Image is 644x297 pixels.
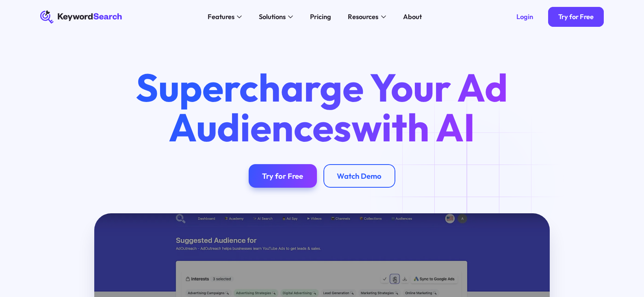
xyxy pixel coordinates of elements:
div: About [403,12,422,22]
div: Pricing [310,12,331,22]
div: Watch Demo [337,171,382,181]
div: Solutions [259,12,286,22]
a: About [398,10,427,24]
div: Features [208,12,234,22]
a: Try for Free [249,164,317,188]
div: Resources [348,12,378,22]
div: Try for Free [558,13,594,21]
h1: Supercharge Your Ad Audiences [119,67,524,147]
a: Pricing [305,10,336,24]
div: Login [516,13,533,21]
span: with AI [351,103,475,152]
div: Try for Free [262,171,303,181]
a: Try for Free [548,7,604,27]
a: Login [506,7,543,27]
